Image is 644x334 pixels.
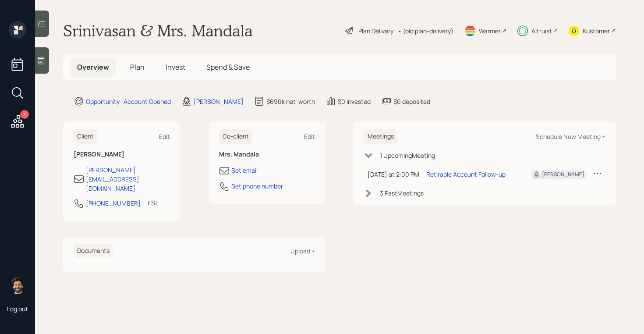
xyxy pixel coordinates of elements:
h6: Co-client [219,129,252,144]
div: Edit [304,132,315,141]
div: [PHONE_NUMBER] [86,199,141,208]
div: Log out [7,305,28,313]
div: 3 [20,110,29,119]
span: Plan [130,62,145,72]
div: $690k net-worth [266,97,315,106]
div: [PERSON_NAME] [542,171,584,178]
div: • (old plan-delivery) [398,26,453,36]
div: Kustomer [583,26,610,36]
div: Retirable Account Follow-up [426,170,506,179]
div: Schedule New Meeting + [536,132,605,141]
h6: [PERSON_NAME] [74,151,170,158]
div: 3 Past Meeting s [380,188,424,198]
h6: Client [74,129,97,144]
h6: Meetings [364,129,397,144]
div: $0 invested [338,97,371,106]
div: Edit [159,132,170,141]
span: Invest [166,62,185,72]
div: 1 Upcoming Meeting [380,151,435,160]
div: Set email [231,166,258,175]
h6: Documents [74,244,113,258]
span: Spend & Save [206,62,250,72]
div: [PERSON_NAME] [194,97,244,106]
div: $0 deposited [393,97,430,106]
div: EST [148,198,159,207]
div: Set phone number [231,181,283,191]
div: [DATE] at 2:00 PM [368,170,419,179]
span: Overview [77,62,109,72]
div: Opportunity · Account Opened [86,97,171,106]
h1: Srinivasan & Mrs. Mandala [63,21,253,40]
div: Upload + [290,247,315,255]
div: Plan Delivery [358,26,393,36]
div: Altruist [531,26,552,36]
div: Warmer [479,26,501,36]
h6: Mrs. Mandala [219,151,315,158]
div: [PERSON_NAME][EMAIL_ADDRESS][DOMAIN_NAME] [86,165,170,193]
img: eric-schwartz-headshot.png [9,277,26,294]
